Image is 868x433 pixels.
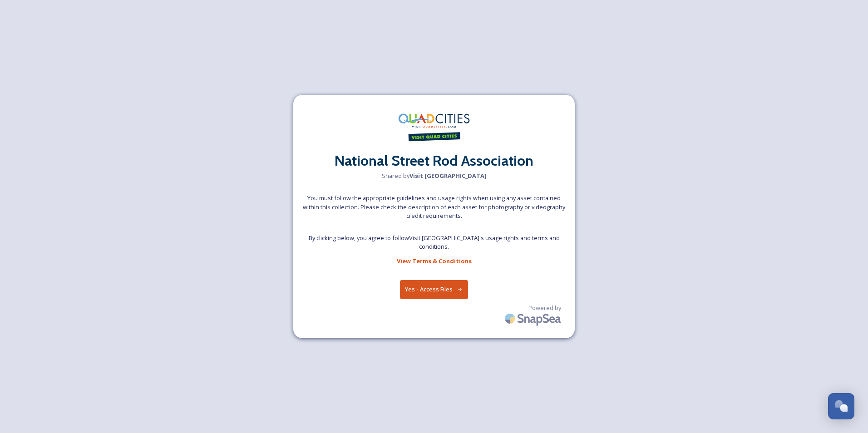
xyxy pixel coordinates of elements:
[400,280,468,299] button: Yes - Access Files
[382,172,487,180] span: Shared by
[397,256,472,266] a: View Terms & Conditions
[302,234,566,251] span: By clicking below, you agree to follow Visit [GEOGRAPHIC_DATA] 's usage rights and terms and cond...
[828,393,854,419] button: Open Chat
[397,257,472,265] strong: View Terms & Conditions
[409,172,487,180] strong: Visit [GEOGRAPHIC_DATA]
[502,308,566,329] img: SnapSea Logo
[389,104,479,150] img: QCCVB_VISIT_horiz_logo_4c_tagline_122019.svg
[302,194,566,220] span: You must follow the appropriate guidelines and usage rights when using any asset contained within...
[335,150,533,172] h2: National Street Rod Association
[528,304,561,312] span: Powered by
